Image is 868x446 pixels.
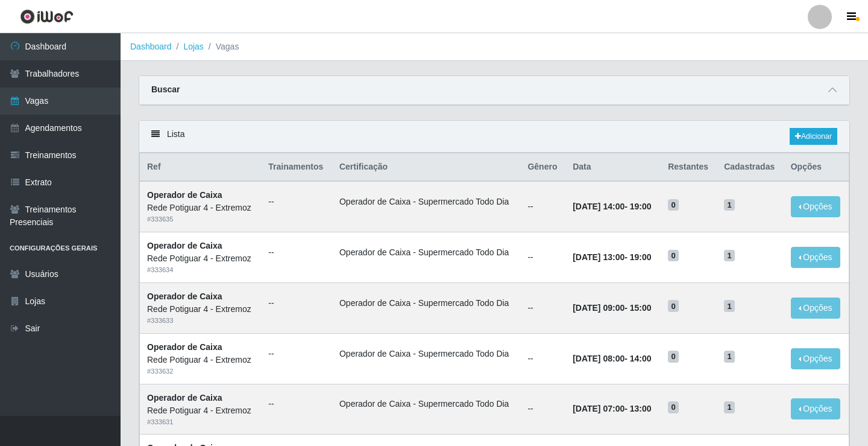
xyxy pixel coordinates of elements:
[147,366,254,377] div: # 333632
[147,404,254,417] div: Rede Potiguar 4 - Extremoz
[339,297,513,310] li: Operador de Caixa - Supermercado Todo Dia
[268,196,325,208] ul: --
[724,401,735,413] span: 1
[520,181,565,232] td: --
[332,153,520,182] th: Certificação
[339,246,513,259] li: Operador de Caixa - Supermercado Todo Dia
[661,153,717,182] th: Restantes
[520,153,565,182] th: Gênero
[668,401,679,413] span: 0
[630,303,652,313] time: 15:00
[717,153,784,182] th: Cadastradas
[139,121,849,153] div: Lista
[630,202,652,211] time: 19:00
[668,300,679,312] span: 0
[261,153,332,182] th: Trainamentos
[147,291,222,301] strong: Operador de Caixa
[573,202,651,211] strong: -
[121,33,868,61] nav: breadcrumb
[668,199,679,211] span: 0
[724,300,735,312] span: 1
[204,40,239,53] li: Vagas
[791,196,840,217] button: Opções
[268,398,325,410] ul: --
[147,417,254,427] div: # 333631
[20,9,74,24] img: CoreUI Logo
[784,153,849,182] th: Opções
[791,247,840,268] button: Opções
[268,246,325,259] ul: --
[147,316,254,326] div: # 333633
[339,398,513,410] li: Operador de Caixa - Supermercado Todo Dia
[268,348,325,360] ul: --
[724,250,735,262] span: 1
[268,297,325,310] ul: --
[668,250,679,262] span: 0
[147,393,222,403] strong: Operador de Caixa
[339,196,513,208] li: Operador de Caixa - Supermercado Todo Dia
[630,354,652,363] time: 14:00
[183,42,203,51] a: Lojas
[791,398,840,419] button: Opções
[630,252,652,262] time: 19:00
[147,190,222,200] strong: Operador de Caixa
[724,199,735,211] span: 1
[573,354,651,363] strong: -
[573,202,624,211] time: [DATE] 14:00
[151,84,180,94] strong: Buscar
[147,202,254,214] div: Rede Potiguar 4 - Extremoz
[130,42,172,51] a: Dashboard
[339,348,513,360] li: Operador de Caixa - Supermercado Todo Dia
[140,153,262,182] th: Ref
[520,232,565,283] td: --
[573,303,651,313] strong: -
[791,348,840,369] button: Opções
[630,404,652,413] time: 13:00
[573,404,651,413] strong: -
[147,354,254,366] div: Rede Potiguar 4 - Extremoz
[147,252,254,265] div: Rede Potiguar 4 - Extremoz
[791,298,840,319] button: Opções
[147,303,254,316] div: Rede Potiguar 4 - Extremoz
[520,282,565,333] td: --
[573,303,624,313] time: [DATE] 09:00
[147,214,254,225] div: # 333635
[573,404,624,413] time: [DATE] 07:00
[565,153,661,182] th: Data
[520,333,565,384] td: --
[573,252,651,262] strong: -
[724,351,735,363] span: 1
[147,241,222,250] strong: Operador de Caixa
[147,342,222,352] strong: Operador de Caixa
[520,384,565,435] td: --
[573,252,624,262] time: [DATE] 13:00
[790,128,837,145] a: Adicionar
[573,354,624,363] time: [DATE] 08:00
[668,351,679,363] span: 0
[147,265,254,275] div: # 333634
